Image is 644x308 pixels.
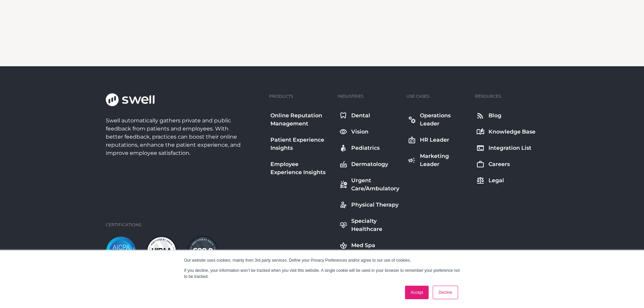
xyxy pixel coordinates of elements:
div: Physical Therapy [351,201,399,209]
a: Integration List [475,143,537,153]
div: Specialty Healthcare [351,217,400,233]
div: Employee Experience Insights [270,160,331,176]
div: Products [269,93,293,99]
a: Operations Leader [406,110,470,129]
div: Vision [351,128,368,136]
a: Urgent Care/Ambulatory [338,175,401,194]
div: Integration List [488,144,531,152]
a: Employee Experience Insights [269,159,332,178]
div: Operations Leader [420,112,468,128]
div: Swell automatically gathers private and public feedback from patients and employees. With better ... [106,117,244,157]
img: hipaa-light.png [146,236,177,267]
a: Med Spa [338,240,401,251]
p: Our website uses cookies, mainly from 3rd party services. Define your Privacy Preferences and/or ... [184,257,460,263]
div: Patient Experience Insights [270,136,331,152]
a: Specialty Healthcare [338,216,401,235]
div: Use Cases [406,93,429,99]
div: Online Reputation Management [270,112,331,128]
div: Blog [488,112,501,120]
a: Marketing Leader [406,151,470,170]
a: Accept [405,286,429,299]
div: HR Leader [420,136,449,144]
a: Legal [475,175,537,186]
a: Dermatology [338,159,401,170]
p: If you decline, your information won’t be tracked when you visit this website. A single cookie wi... [184,267,460,280]
a: Blog [475,110,537,121]
a: Knowledge Base [475,126,537,137]
a: Online Reputation Management [269,110,332,129]
a: Patient Experience Insights [269,135,332,153]
div: Knowledge Base [488,128,535,136]
a: Pediatrics [338,143,401,153]
div: Urgent Care/Ambulatory [351,176,400,193]
div: Pediatrics [351,144,380,152]
a: Decline [433,286,458,299]
a: Careers [475,159,537,170]
div: Dental [351,112,370,120]
div: Legal [488,176,504,185]
div: Certifications [106,222,141,228]
a: Vision [338,126,401,137]
div: Dermatology [351,160,388,168]
img: soc2-dark.png [188,236,218,267]
div: Careers [488,160,510,168]
div: Industries [338,93,363,99]
div: Resources [475,93,501,99]
a: Physical Therapy [338,199,401,210]
a: Dental [338,110,401,121]
div: Marketing Leader [420,152,468,168]
div: Med Spa [351,241,375,250]
a: HR Leader [406,135,470,145]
